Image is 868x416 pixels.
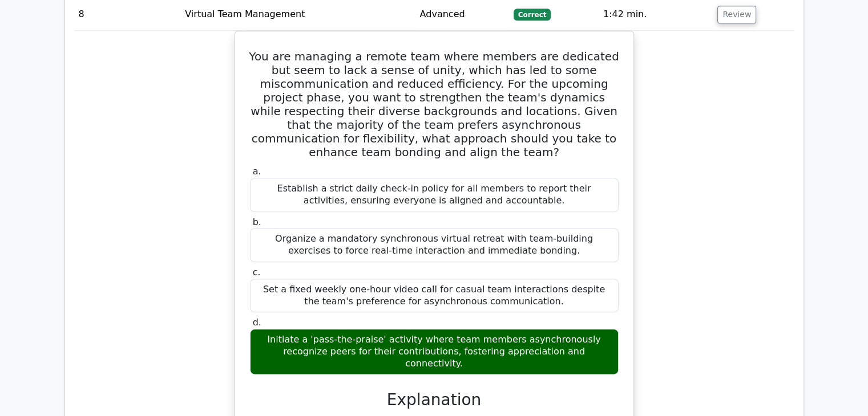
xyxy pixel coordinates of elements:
span: c. [253,267,261,278]
div: Initiate a 'pass-the-praise' activity where team members asynchronously recognize peers for their... [250,329,619,374]
h3: Explanation [257,390,612,410]
div: Organize a mandatory synchronous virtual retreat with team-building exercises to force real-time ... [250,228,619,262]
h5: You are managing a remote team where members are dedicated but seem to lack a sense of unity, whi... [249,50,620,159]
span: a. [253,166,261,177]
button: Review [717,6,756,23]
div: Set a fixed weekly one-hour video call for casual team interactions despite the team's preference... [250,279,619,313]
span: d. [253,317,261,328]
span: b. [253,217,261,227]
div: Establish a strict daily check-in policy for all members to report their activities, ensuring eve... [250,178,619,212]
span: Correct [514,9,551,20]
